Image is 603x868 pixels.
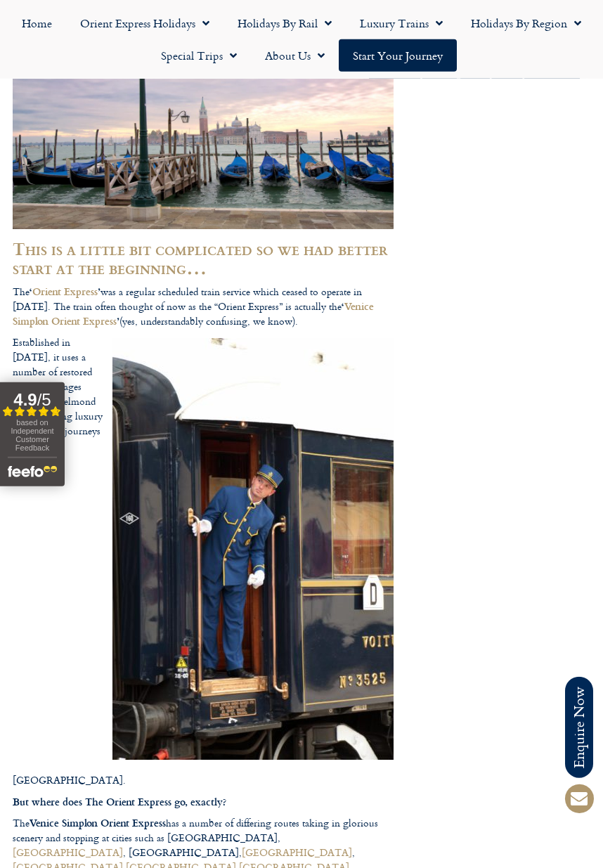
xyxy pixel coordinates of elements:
a: About Us [251,39,339,72]
a: Orient Express Holidays [66,7,223,39]
a: Holidays by Region [457,7,595,39]
strong: ‘ ’ [30,284,100,299]
a: Luxury Trains [346,7,457,39]
a: [GEOGRAPHIC_DATA] [242,845,352,860]
a: Holidays by Rail [223,7,346,39]
p: The was a regular scheduled train service which ceased to operate in [DATE]. The train often thou... [13,284,394,328]
img: Where does the orient express go? - departure [112,338,394,760]
a: Start your Journey [339,39,457,72]
a: Special Trips [147,39,251,72]
a: Venice Simplon Orient Express [13,299,374,328]
h2: This is a little bit complicated so we had better start at the beginning… [13,239,394,277]
a: [GEOGRAPHIC_DATA] [13,845,123,860]
strong: ‘ ’ [13,299,374,328]
nav: Menu [7,7,596,72]
a: Orient Express [32,284,98,299]
p: Established in [DATE], it uses a number of restored vintage carriages owned by Belmond Ltd, provi... [13,335,394,787]
strong: Venice Simplon Orient Express [30,815,166,830]
strong: But where does The Orient Express go, exactly? [13,794,226,809]
a: Home [8,7,66,39]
